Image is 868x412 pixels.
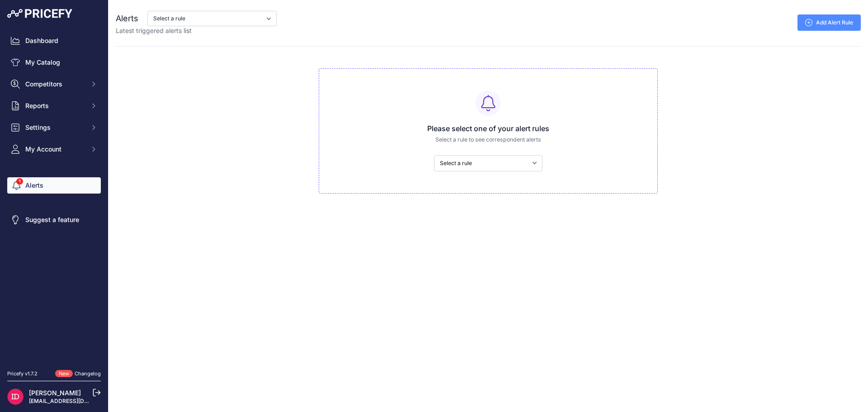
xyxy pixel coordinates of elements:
[29,398,123,404] a: [EMAIL_ADDRESS][DOMAIN_NAME]
[7,9,72,18] img: Pricefy Logo
[7,370,38,378] div: Pricefy v1.7.2
[7,33,101,359] nav: Sidebar
[25,101,85,110] span: Reports
[116,14,138,23] span: Alerts
[7,76,101,92] button: Competitors
[116,26,277,35] p: Latest triggered alerts list
[29,389,81,397] a: [PERSON_NAME]
[326,136,650,144] p: Select a rule to see correspondent alerts
[25,145,85,154] span: My Account
[25,123,85,132] span: Settings
[55,370,73,378] span: New
[25,80,85,89] span: Competitors
[7,54,101,71] a: My Catalog
[7,33,101,49] a: Dashboard
[326,123,650,134] h3: Please select one of your alert rules
[7,212,101,228] a: Suggest a feature
[75,370,101,377] a: Changelog
[7,98,101,114] button: Reports
[7,141,101,157] button: My Account
[7,177,101,194] a: Alerts
[7,119,101,136] button: Settings
[797,14,861,31] a: Add Alert Rule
